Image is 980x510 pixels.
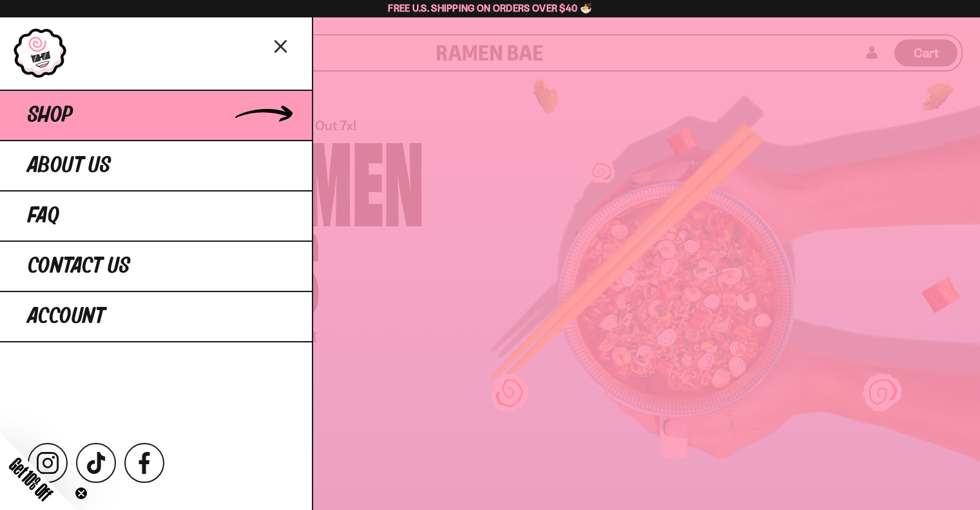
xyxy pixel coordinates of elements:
span: About Us [28,154,111,177]
span: FAQ [28,204,59,228]
span: Contact Us [28,255,130,278]
span: Get 10% Off [6,454,56,504]
span: Shop [28,104,73,127]
span: Free U.S. Shipping on Orders over $40 🍜 [388,2,592,14]
button: Close menu [270,34,293,57]
button: Close teaser [75,487,88,500]
span: Account [28,305,105,328]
